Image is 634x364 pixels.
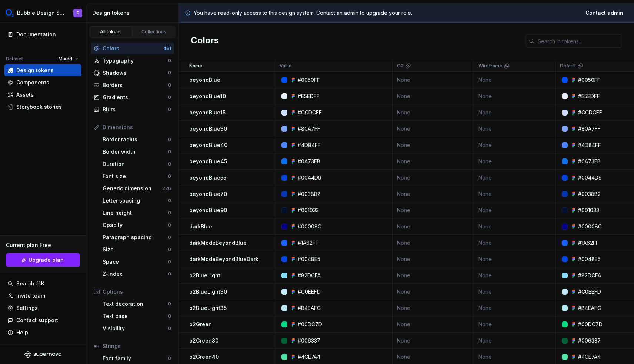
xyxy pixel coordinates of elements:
[298,125,320,133] div: #80A7FF
[189,207,227,214] p: beyondBlue90
[103,160,168,168] div: Duration
[29,256,64,264] span: Upgrade plan
[578,125,601,133] div: #80A7FF
[280,63,292,69] p: Value
[474,333,555,349] td: None
[103,355,168,362] div: Font family
[578,304,601,312] div: #B4EAFC
[578,93,600,100] div: #E5EDFF
[189,321,212,328] p: o2Green
[578,239,599,247] div: #1A62FF
[393,137,474,153] td: None
[298,223,321,230] div: #00008C
[578,321,603,328] div: #00DC7D
[6,241,80,249] div: Current plan : Free
[393,104,474,121] td: None
[59,56,72,62] span: Mixed
[393,284,474,300] td: None
[16,329,28,336] div: Help
[16,79,49,86] div: Components
[100,146,174,158] a: Border width0
[194,9,412,17] p: You have read-only access to this design system. Contact an admin to upgrade your role.
[474,251,555,267] td: None
[168,325,171,331] div: 0
[163,46,171,51] div: 461
[103,69,168,77] div: Shadows
[168,210,171,216] div: 0
[103,94,168,101] div: Gradients
[16,292,45,300] div: Invite team
[168,94,171,100] div: 0
[4,290,81,302] a: Invite team
[100,231,174,243] a: Paragraph spacing0
[393,186,474,202] td: None
[91,91,174,103] a: Gradients0
[4,64,81,76] a: Design tokens
[189,272,220,279] p: o2BlueLight
[298,256,320,263] div: #0048E5
[16,317,58,324] div: Contact support
[298,158,320,165] div: #0A73EB
[4,278,81,290] button: Search ⌘K
[4,29,81,40] a: Documentation
[100,256,174,268] a: Space0
[298,353,320,361] div: #4CE7A4
[100,195,174,207] a: Letter spacing0
[393,170,474,186] td: None
[100,219,174,231] a: Opacity0
[189,174,226,181] p: beyondBlue55
[298,304,321,312] div: #B4EAFC
[168,149,171,155] div: 0
[100,323,174,334] a: Visibility0
[560,63,576,69] p: Default
[474,88,555,104] td: None
[103,81,168,89] div: Borders
[103,197,168,204] div: Letter spacing
[578,109,602,116] div: #CCDCFF
[393,202,474,218] td: None
[298,272,321,279] div: #82DCFA
[578,207,599,214] div: #001033
[16,304,38,312] div: Settings
[168,259,171,265] div: 0
[474,316,555,333] td: None
[578,353,601,361] div: #4CE7A4
[474,267,555,284] td: None
[298,239,318,247] div: #1A62FF
[298,337,320,344] div: #006337
[298,288,321,295] div: #C0EEFD
[393,333,474,349] td: None
[16,91,34,98] div: Assets
[103,300,168,308] div: Text decoration
[474,137,555,153] td: None
[103,209,168,217] div: Line height
[578,76,600,84] div: #0050FF
[91,79,174,91] a: Borders0
[578,288,601,295] div: #C0EEFD
[100,298,174,310] a: Text decoration0
[103,106,168,113] div: Blurs
[298,141,321,149] div: #4D84FF
[100,158,174,170] a: Duration0
[298,207,319,214] div: #001033
[474,284,555,300] td: None
[189,125,227,133] p: beyondBlue30
[103,185,162,192] div: Generic dimension
[168,247,171,253] div: 0
[103,313,168,320] div: Text case
[17,9,64,17] div: Bubble Design System
[91,55,174,67] a: Typography0
[100,268,174,280] a: Z-index0
[474,121,555,137] td: None
[397,63,404,69] p: O2
[16,280,44,287] div: Search ⌘K
[16,31,56,38] div: Documentation
[189,63,202,69] p: Name
[393,88,474,104] td: None
[393,218,474,235] td: None
[24,351,61,358] a: Supernova Logo
[578,272,601,279] div: #82DCFA
[578,174,602,181] div: #0044D9
[189,93,226,100] p: beyondBlue10
[474,300,555,316] td: None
